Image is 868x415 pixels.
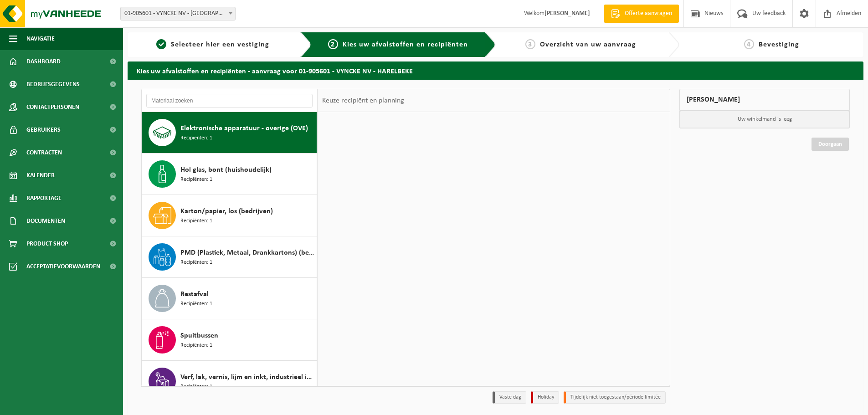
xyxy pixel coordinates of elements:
[26,50,61,73] span: Dashboard
[328,39,338,49] span: 2
[26,255,100,278] span: Acceptatievoorwaarden
[531,391,559,404] li: Holiday
[142,195,317,236] button: Karton/papier, los (bedrijven) Recipiënten: 1
[525,39,535,49] span: 3
[180,300,212,308] span: Recipiënten: 1
[142,319,317,361] button: Spuitbussen Recipiënten: 1
[604,5,679,23] a: Offerte aanvragen
[744,39,754,49] span: 4
[180,175,212,184] span: Recipiënten: 1
[120,7,236,20] span: 01-905601 - VYNCKE NV - HARELBEKE
[180,134,212,143] span: Recipiënten: 1
[680,111,849,128] p: Uw winkelmand is leeg
[26,210,65,232] span: Documenten
[142,112,317,154] button: Elektronische apparatuur - overige (OVE) Recipiënten: 1
[544,10,590,17] strong: [PERSON_NAME]
[142,361,317,402] button: Verf, lak, vernis, lijm en inkt, industrieel in kleinverpakking Recipiënten: 1
[180,289,209,300] span: Restafval
[26,73,80,96] span: Bedrijfsgegevens
[26,232,68,255] span: Product Shop
[180,258,212,267] span: Recipiënten: 1
[121,7,235,20] span: 01-905601 - VYNCKE NV - HARELBEKE
[318,89,409,112] div: Keuze recipiënt en planning
[171,41,269,48] span: Selecteer hier een vestiging
[540,41,636,48] span: Overzicht van uw aanvraag
[128,61,863,79] h2: Kies uw afvalstoffen en recipiënten - aanvraag voor 01-905601 - VYNCKE NV - HARELBEKE
[146,94,313,108] input: Materiaal zoeken
[679,89,850,111] div: [PERSON_NAME]
[180,206,273,217] span: Karton/papier, los (bedrijven)
[180,330,218,341] span: Spuitbussen
[142,236,317,278] button: PMD (Plastiek, Metaal, Drankkartons) (bedrijven) Recipiënten: 1
[26,187,62,210] span: Rapportage
[180,383,212,391] span: Recipiënten: 1
[622,9,674,18] span: Offerte aanvragen
[26,118,61,141] span: Gebruikers
[493,391,526,404] li: Vaste dag
[180,247,314,258] span: PMD (Plastiek, Metaal, Drankkartons) (bedrijven)
[180,123,308,134] span: Elektronische apparatuur - overige (OVE)
[759,41,799,48] span: Bevestiging
[812,138,849,151] a: Doorgaan
[564,391,666,404] li: Tijdelijk niet toegestaan/période limitée
[142,154,317,195] button: Hol glas, bont (huishoudelijk) Recipiënten: 1
[26,164,55,187] span: Kalender
[343,41,468,48] span: Kies uw afvalstoffen en recipiënten
[156,39,166,49] span: 1
[142,278,317,319] button: Restafval Recipiënten: 1
[26,27,55,50] span: Navigatie
[132,39,293,50] a: 1Selecteer hier een vestiging
[26,96,79,118] span: Contactpersonen
[180,341,212,350] span: Recipiënten: 1
[180,217,212,225] span: Recipiënten: 1
[180,164,272,175] span: Hol glas, bont (huishoudelijk)
[26,141,62,164] span: Contracten
[180,372,314,383] span: Verf, lak, vernis, lijm en inkt, industrieel in kleinverpakking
